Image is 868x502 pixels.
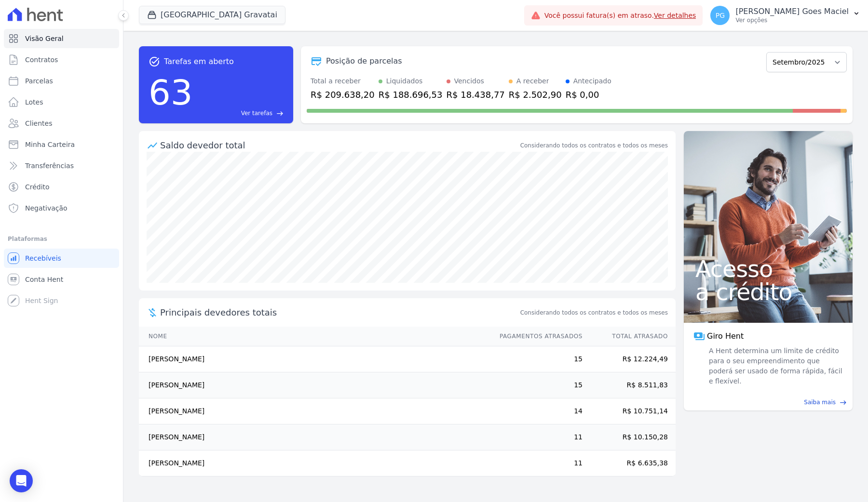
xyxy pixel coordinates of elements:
[139,424,490,450] td: [PERSON_NAME]
[25,119,52,128] span: Clientes
[386,76,423,86] div: Liquidados
[520,308,668,317] span: Considerando todos os contratos e todos os meses
[544,11,696,21] span: Você possui fatura(s) em atraso.
[4,198,119,218] a: Negativação
[276,110,284,117] span: east
[716,12,725,19] span: PG
[583,346,676,372] td: R$ 12.224,49
[139,346,490,372] td: [PERSON_NAME]
[707,330,744,342] span: Giro Hent
[490,424,583,450] td: 11
[490,327,583,346] th: Pagamentos Atrasados
[4,29,119,48] a: Visão Geral
[25,140,75,149] span: Minha Carteira
[139,327,490,346] th: Nome
[8,233,115,245] div: Plataformas
[695,257,841,280] span: Acesso
[490,450,583,476] td: 11
[139,6,285,24] button: [GEOGRAPHIC_DATA] Gravatai
[4,177,119,197] a: Crédito
[703,2,868,29] button: PG [PERSON_NAME] Goes Maciel Ver opções
[25,97,43,107] span: Lotes
[25,161,74,171] span: Transferências
[735,16,849,24] p: Ver opções
[311,88,375,101] div: R$ 209.638,20
[4,92,119,112] a: Lotes
[326,55,402,67] div: Posição de parcelas
[25,76,53,86] span: Parcelas
[25,55,58,65] span: Contratos
[4,135,119,154] a: Minha Carteira
[25,203,68,213] span: Negativação
[4,50,119,69] a: Contratos
[25,275,63,284] span: Conta Hent
[311,76,375,86] div: Total a receber
[707,346,843,386] span: A Hent determina um limite de crédito para o seu empreendimento que poderá ser usado de forma ráp...
[804,398,836,407] span: Saiba mais
[4,249,119,268] a: Recebíveis
[149,67,193,118] div: 63
[583,450,676,476] td: R$ 6.635,38
[4,114,119,133] a: Clientes
[573,76,611,86] div: Antecipado
[4,71,119,91] a: Parcelas
[25,253,61,263] span: Recebíveis
[25,182,50,192] span: Crédito
[4,156,119,175] a: Transferências
[149,56,160,67] span: task_alt
[520,141,668,150] div: Considerando todos os contratos e todos os meses
[490,346,583,372] td: 15
[379,88,443,101] div: R$ 188.696,53
[10,469,33,492] div: Open Intercom Messenger
[160,139,518,152] div: Saldo devedor total
[583,372,676,398] td: R$ 8.511,83
[583,398,676,424] td: R$ 10.751,14
[139,450,490,476] td: [PERSON_NAME]
[447,88,505,101] div: R$ 18.438,77
[139,398,490,424] td: [PERSON_NAME]
[4,270,119,289] a: Conta Hent
[25,34,64,43] span: Visão Geral
[164,56,234,67] span: Tarefas em aberto
[695,280,841,304] span: a crédito
[490,372,583,398] td: 15
[583,327,676,346] th: Total Atrasado
[566,88,611,101] div: R$ 0,00
[735,7,849,16] p: [PERSON_NAME] Goes Maciel
[690,398,847,407] a: Saiba mais east
[197,109,284,118] a: Ver tarefas east
[583,424,676,450] td: R$ 10.150,28
[241,109,272,118] span: Ver tarefas
[139,372,490,398] td: [PERSON_NAME]
[454,76,484,86] div: Vencidos
[509,88,562,101] div: R$ 2.502,90
[516,76,549,86] div: A receber
[160,306,518,319] span: Principais devedores totais
[490,398,583,424] td: 14
[654,12,696,19] a: Ver detalhes
[840,399,847,406] span: east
